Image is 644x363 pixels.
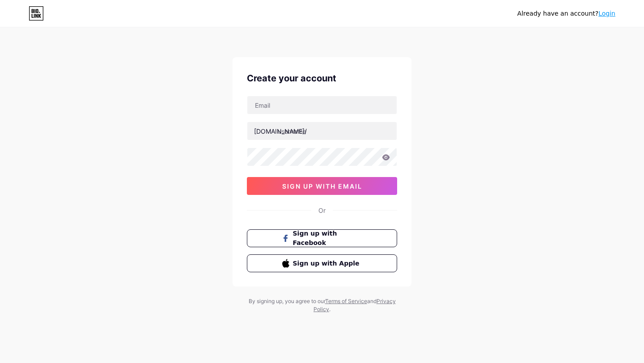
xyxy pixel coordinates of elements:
button: Sign up with Apple [247,254,397,272]
div: Or [318,206,326,215]
input: Email [247,96,397,114]
div: Already have an account? [517,9,615,18]
a: Login [598,10,615,17]
a: Terms of Service [325,298,367,304]
div: By signing up, you agree to our and . [246,297,398,313]
button: sign up with email [247,177,397,195]
span: Sign up with Apple [293,259,362,268]
div: [DOMAIN_NAME]/ [254,127,307,136]
button: Sign up with Facebook [247,229,397,247]
div: Create your account [247,72,397,85]
span: sign up with email [282,182,362,190]
span: Sign up with Facebook [293,229,362,248]
input: username [247,122,397,140]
